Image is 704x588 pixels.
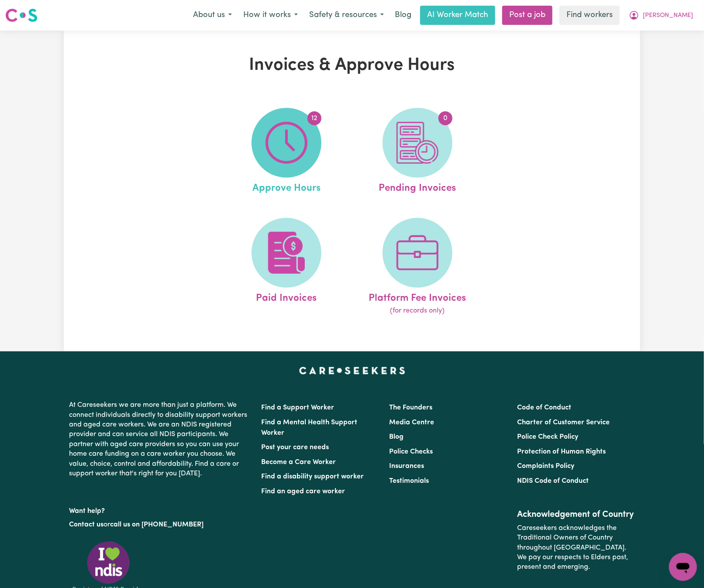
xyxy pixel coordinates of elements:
a: Post a job [502,6,552,25]
a: Find a disability support worker [261,473,364,480]
span: [PERSON_NAME] [643,11,693,21]
p: or [69,516,251,533]
a: Testimonials [389,478,429,485]
span: Pending Invoices [379,178,456,196]
button: My Account [623,6,699,24]
a: The Founders [389,404,432,411]
a: Find a Mental Health Support Worker [261,419,357,437]
a: Find a Support Worker [261,404,334,411]
a: Code of Conduct [518,404,572,411]
button: About us [187,6,238,24]
a: Complaints Policy [518,463,575,470]
span: Approve Hours [252,178,321,196]
a: Contact us [69,521,104,528]
a: Careseekers logo [5,5,38,25]
a: Post your care needs [261,444,329,451]
a: NDIS Code of Conduct [518,478,589,485]
a: Paid Invoices [224,218,349,316]
button: Safety & resources [304,6,390,24]
span: Paid Invoices [256,288,317,306]
a: Find workers [559,6,620,25]
a: Police Checks [389,448,433,455]
a: call us on [PHONE_NUMBER] [110,521,204,528]
a: Police Check Policy [518,433,579,440]
a: Become a Care Worker [261,459,336,466]
a: AI Worker Match [420,6,495,25]
p: Want help? [69,503,251,516]
a: Find an aged care worker [261,488,345,495]
a: Media Centre [389,419,434,426]
p: At Careseekers we are more than just a platform. We connect individuals directly to disability su... [69,397,251,482]
a: Pending Invoices [355,108,480,196]
a: Platform Fee Invoices(for records only) [355,218,480,316]
a: Charter of Customer Service [518,419,610,426]
p: Careseekers acknowledges the Traditional Owners of Country throughout [GEOGRAPHIC_DATA]. We pay o... [518,520,635,576]
iframe: Button to launch messaging window [669,553,697,581]
h1: Invoices & Approve Hours [165,55,539,76]
a: Insurances [389,463,424,470]
a: Careseekers home page [299,367,405,374]
h2: Acknowledgement of Country [518,509,635,520]
img: Careseekers logo [5,7,38,23]
a: Protection of Human Rights [518,448,606,455]
span: Platform Fee Invoices [369,288,466,306]
a: Blog [389,433,404,440]
span: (for records only) [390,306,445,316]
span: 12 [307,111,321,125]
button: How it works [238,6,304,24]
span: 0 [438,111,452,125]
a: Blog [390,6,417,25]
a: Approve Hours [224,108,349,196]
